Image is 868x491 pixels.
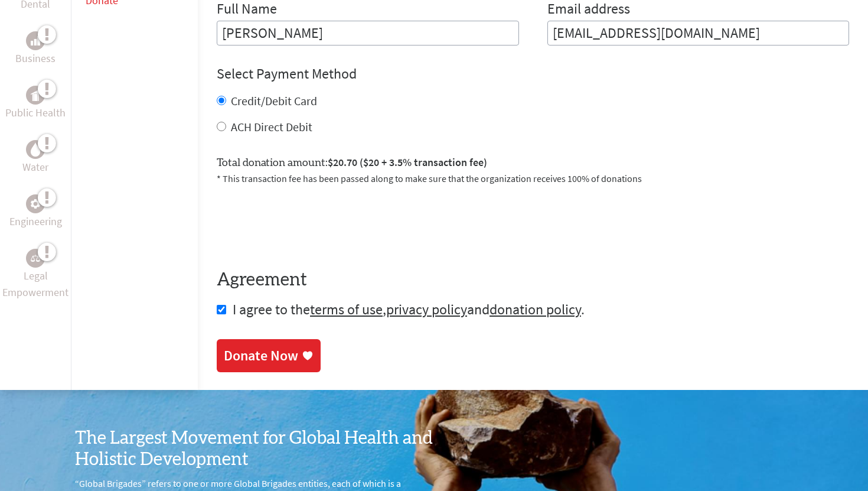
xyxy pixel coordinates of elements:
[15,31,56,67] a: BusinessBusiness
[26,31,45,50] div: Business
[231,119,312,134] label: ACH Direct Debit
[15,50,56,67] p: Business
[217,339,321,372] a: Donate Now
[233,300,585,318] span: I agree to the , and .
[31,36,40,45] img: Business
[328,155,487,169] span: $20.70 ($20 + 3.5% transaction fee)
[224,346,298,365] div: Donate Now
[217,171,849,186] p: * This transaction fee has been passed along to make sure that the organization receives 100% of ...
[386,300,467,318] a: privacy policy
[217,200,396,246] iframe: reCAPTCHA
[547,21,850,45] input: Your Email
[217,154,487,171] label: Total donation amount:
[310,300,383,318] a: terms of use
[231,93,317,108] label: Credit/Debit Card
[31,255,40,262] img: Legal Empowerment
[31,143,40,157] img: Water
[217,269,849,291] h4: Agreement
[26,140,45,159] div: Water
[22,140,48,175] a: WaterWater
[31,89,40,101] img: Public Health
[217,21,519,45] input: Enter Full Name
[2,268,68,301] p: Legal Empowerment
[490,300,581,318] a: donation policy
[9,213,62,230] p: Engineering
[5,105,66,121] p: Public Health
[26,249,45,268] div: Legal Empowerment
[2,249,68,301] a: Legal EmpowermentLegal Empowerment
[22,159,48,175] p: Water
[5,86,66,121] a: Public HealthPublic Health
[9,194,62,230] a: EngineeringEngineering
[26,86,45,105] div: Public Health
[31,199,40,209] img: Engineering
[26,194,45,213] div: Engineering
[217,64,849,83] h4: Select Payment Method
[75,428,434,470] h3: The Largest Movement for Global Health and Holistic Development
